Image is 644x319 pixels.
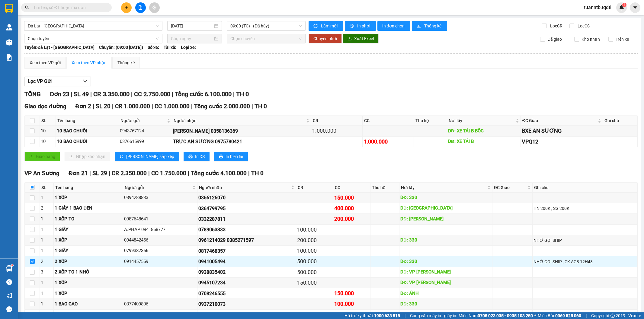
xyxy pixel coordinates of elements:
span: Trên xe [613,36,631,43]
span: printer [188,154,193,159]
th: Ghi chú [603,116,638,126]
span: search [25,5,29,10]
div: 10 [41,128,55,135]
button: printerIn DS [184,152,210,161]
span: plus [124,5,129,10]
div: 10 [41,138,55,145]
div: DĐ: XE TẢI B BỐC [448,128,520,135]
div: 0937210073 [198,300,295,308]
button: downloadXuất Excel [343,34,379,43]
span: In phơi [357,23,371,29]
span: Miền Bắc [538,312,581,319]
div: 1 XỐP TO [55,216,122,223]
button: uploadGiao hàng [24,152,60,161]
span: caret-down [633,5,638,10]
div: 2 XỐP TO 1 NHỎ [55,269,122,276]
span: | [152,103,153,110]
div: VPQ12 [522,137,602,146]
div: NHỜ GỌI SHIP [533,237,636,244]
span: | [148,170,150,177]
div: 1 BAO GẠO [55,301,122,308]
div: 1 GIẤY 1 BAO ĐEN [55,205,122,212]
sup: 1 [622,3,626,7]
div: 200.000 [297,236,332,245]
span: In DS [195,153,205,160]
div: 2 [41,205,53,212]
span: Loại xe: [181,44,196,51]
div: 0943767124 [120,128,171,135]
div: DĐ: VP [PERSON_NAME] [400,279,491,286]
span: | [405,312,405,319]
div: DĐ: ÁNH [400,290,491,297]
div: 0377409806 [124,301,196,308]
th: CR [311,116,363,126]
button: downloadNhập kho nhận [65,152,110,161]
span: VP An Sương [24,170,59,177]
div: 0914457559 [124,258,196,265]
sup: 1 [11,264,13,266]
span: Kho nhận [579,36,602,43]
div: 500.000 [297,257,332,266]
span: printer [219,154,223,159]
div: 1.000.000 [364,137,413,146]
div: DĐ: 330 [400,237,491,244]
div: 2 [41,258,53,265]
div: 150.000 [334,289,369,298]
span: | [90,90,92,98]
div: 150.000 [334,194,369,202]
div: 3 [41,269,53,276]
span: 09:00 (TC) - (Đã hủy) [230,21,302,30]
div: 1 [41,311,53,318]
button: printerIn biên lai [214,152,248,161]
div: 0987648641 [124,216,196,223]
span: SL 29 [92,170,107,177]
th: CC [363,116,414,126]
span: Hỗ trợ kỹ thuật: [344,312,400,319]
div: 1 [41,301,53,308]
span: | [188,170,189,177]
span: TH 0 [255,103,267,110]
span: CC 2.750.000 [134,90,170,98]
span: TH 0 [251,170,264,177]
strong: 1900 633 818 [374,313,400,318]
div: 0394288833 [124,194,196,201]
img: warehouse-icon [6,24,12,30]
div: [PERSON_NAME] 0358136369 [173,127,310,135]
div: 0789063333 [198,226,295,233]
div: 0332287811 [198,215,295,223]
span: bar-chart [417,24,422,29]
button: plus [121,2,132,13]
span: notification [6,293,12,298]
div: 1 XỐP [55,194,122,201]
span: download [348,36,352,41]
span: Thống kê [424,23,442,29]
div: 1 [41,216,53,223]
div: DĐ: [GEOGRAPHIC_DATA] [400,205,491,212]
span: Xuất Excel [354,35,374,42]
strong: 0369 525 060 [555,313,581,318]
span: Đơn 2 [75,103,91,110]
button: caret-down [630,2,640,13]
span: Người gửi [125,184,191,191]
div: Thống kê [117,59,135,66]
span: 1 [623,3,625,7]
button: Chuyển phơi [309,34,342,43]
button: aim [149,2,160,13]
input: Tìm tên, số ĐT hoặc mã đơn [33,4,104,11]
span: Miền Nam [459,312,533,319]
span: | [233,90,235,98]
div: DĐ: VP [PERSON_NAME] [400,269,491,276]
div: 1.000.000 [312,127,361,135]
span: file-add [138,5,143,10]
div: BXE AN SƯƠNG [522,127,602,135]
th: SL [40,116,56,126]
span: CR 1.000.000 [115,103,150,110]
span: ĐC Giao [494,184,527,191]
span: CC 1.000.000 [155,103,190,110]
span: TH 0 [236,90,249,98]
img: warehouse-icon [6,265,12,272]
span: Chọn tuyến [28,34,159,43]
div: 1 XỐP [55,290,122,297]
span: CR 2.350.000 [112,170,147,177]
div: A.PHÁP 0941858777 [124,226,196,233]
